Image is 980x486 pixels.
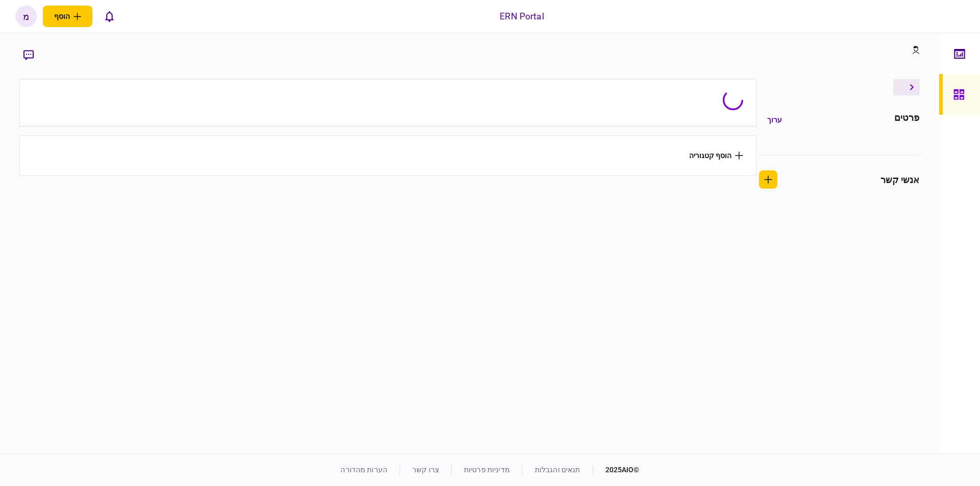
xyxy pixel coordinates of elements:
[99,6,120,27] button: פתח רשימת התראות
[500,10,544,23] div: ERN Portal
[340,466,387,474] a: הערות מהדורה
[593,465,640,475] div: © 2025 AIO
[464,466,510,474] a: מדיניות פרטיות
[689,151,743,160] button: הוסף קטגוריה
[880,173,920,187] div: אנשי קשר
[894,111,920,129] div: פרטים
[535,466,580,474] a: תנאים והגבלות
[43,6,92,27] button: פתח תפריט להוספת לקוח
[759,111,790,129] button: ערוך
[412,466,439,474] a: צרו קשר
[15,6,37,27] button: מ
